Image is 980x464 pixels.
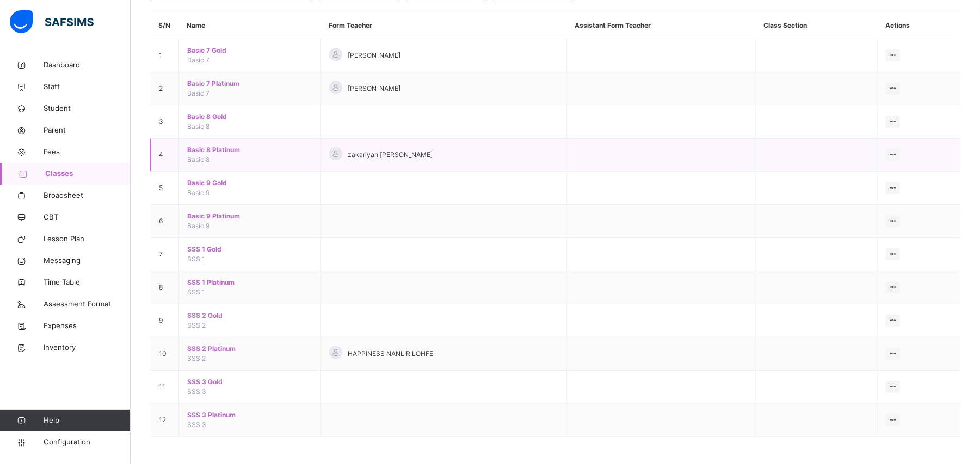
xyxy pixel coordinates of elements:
[44,437,130,448] span: Configuration
[10,10,94,33] img: safsims
[151,271,179,304] td: 8
[44,212,131,223] span: CBT
[151,139,179,172] td: 4
[187,155,209,164] span: Basic 8
[187,410,312,420] span: SSS 3 Platinum
[44,103,131,114] span: Student
[187,387,206,396] span: SSS 3
[44,81,131,92] span: Staff
[44,125,131,136] span: Parent
[877,12,960,39] th: Actions
[348,349,433,359] span: HAPPINESS NANLIR LOHFE
[44,299,131,310] span: Assessment Format
[44,255,131,266] span: Messaging
[151,404,179,437] td: 12
[187,56,209,64] span: Basic 7
[151,205,179,238] td: 6
[567,12,755,39] th: Assistant Form Teacher
[187,112,312,122] span: Basic 8 Gold
[187,421,206,429] span: SSS 3
[187,122,209,130] span: Basic 8
[187,255,205,263] span: SSS 1
[44,147,131,158] span: Fees
[187,211,312,221] span: Basic 9 Platinum
[151,172,179,205] td: 5
[320,12,566,39] th: Form Teacher
[187,178,312,188] span: Basic 9 Gold
[44,342,131,353] span: Inventory
[187,311,312,321] span: SSS 2 Gold
[187,89,209,97] span: Basic 7
[151,72,179,105] td: 2
[187,377,312,387] span: SSS 3 Gold
[187,244,312,254] span: SSS 1 Gold
[755,12,877,39] th: Class Section
[187,145,312,155] span: Basic 8 Platinum
[187,46,312,55] span: Basic 7 Gold
[187,189,209,197] span: Basic 9
[45,168,131,179] span: Classes
[187,222,209,230] span: Basic 9
[187,344,312,354] span: SSS 2 Platinum
[151,371,179,404] td: 11
[348,51,400,60] span: [PERSON_NAME]
[44,190,131,201] span: Broadsheet
[187,79,312,89] span: Basic 7 Platinum
[44,415,130,426] span: Help
[187,321,206,329] span: SSS 2
[44,277,131,288] span: Time Table
[187,354,206,362] span: SSS 2
[187,288,205,296] span: SSS 1
[151,39,179,72] td: 1
[151,304,179,337] td: 9
[44,321,131,331] span: Expenses
[179,12,321,39] th: Name
[187,278,312,287] span: SSS 1 Platinum
[44,234,131,244] span: Lesson Plan
[44,60,131,71] span: Dashboard
[151,105,179,139] td: 3
[151,238,179,271] td: 7
[348,150,433,160] span: zakariyah [PERSON_NAME]
[151,337,179,371] td: 10
[151,12,179,39] th: S/N
[348,84,400,93] span: [PERSON_NAME]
